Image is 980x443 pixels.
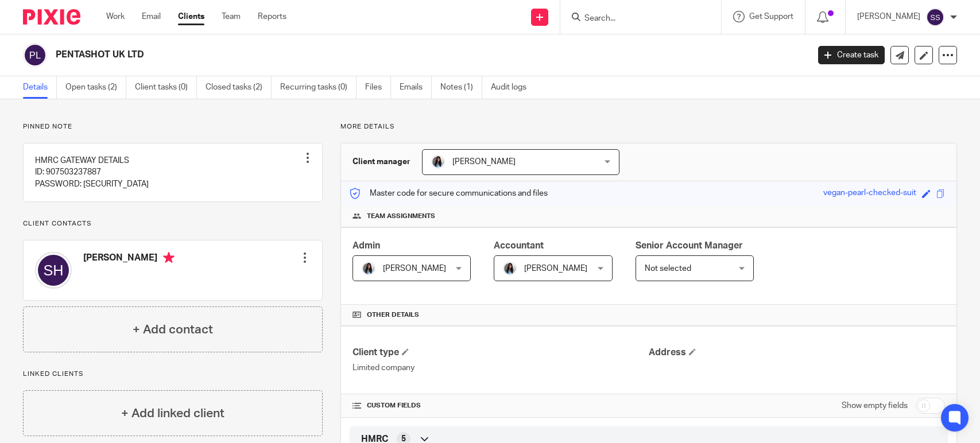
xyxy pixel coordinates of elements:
[367,212,435,221] span: Team assignments
[23,370,323,379] p: Linked clients
[400,76,432,99] a: Emails
[926,8,944,26] img: svg%3E
[353,401,649,410] h4: CUSTOM FIELDS
[749,13,793,21] span: Get Support
[503,262,517,275] img: 1653117891607.jpg
[350,188,548,199] p: Master code for secure communications and files
[106,11,125,22] a: Work
[222,11,241,22] a: Team
[494,241,544,250] span: Accountant
[23,122,323,131] p: Pinned note
[383,265,446,273] span: [PERSON_NAME]
[367,310,419,320] span: Other details
[818,46,885,64] a: Create task
[56,49,652,61] h2: PENTASHOT UK LTD
[842,400,908,411] label: Show empty fields
[353,362,649,374] p: Limited company
[452,158,516,166] span: [PERSON_NAME]
[23,76,57,99] a: Details
[340,122,957,131] p: More details
[353,347,649,359] h4: Client type
[206,76,272,99] a: Closed tasks (2)
[23,9,80,25] img: Pixie
[280,76,357,99] a: Recurring tasks (0)
[636,241,743,250] span: Senior Account Manager
[83,252,175,266] h4: [PERSON_NAME]
[440,76,482,99] a: Notes (1)
[353,241,380,250] span: Admin
[524,265,587,273] span: [PERSON_NAME]
[35,252,72,289] img: svg%3E
[353,156,410,168] h3: Client manager
[121,405,224,422] h4: + Add linked client
[142,11,161,22] a: Email
[823,187,916,200] div: vegan-pearl-checked-suit
[23,219,323,228] p: Client contacts
[133,321,213,339] h4: + Add contact
[365,76,391,99] a: Files
[135,76,197,99] a: Client tasks (0)
[491,76,535,99] a: Audit logs
[258,11,286,22] a: Reports
[362,262,375,275] img: 1653117891607.jpg
[178,11,204,22] a: Clients
[431,155,445,169] img: 1653117891607.jpg
[649,347,945,359] h4: Address
[163,252,175,263] i: Primary
[23,43,47,67] img: svg%3E
[645,265,691,273] span: Not selected
[65,76,126,99] a: Open tasks (2)
[583,14,687,24] input: Search
[857,11,920,22] p: [PERSON_NAME]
